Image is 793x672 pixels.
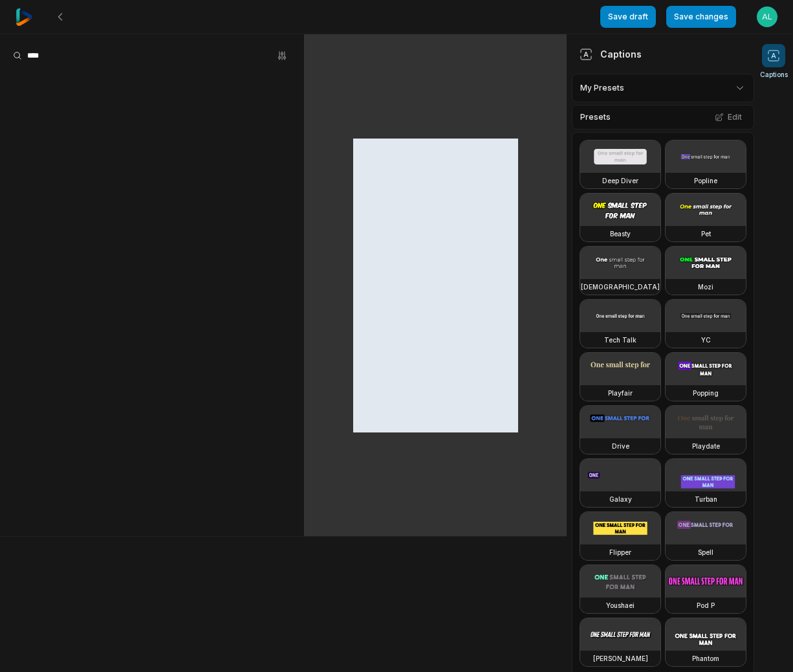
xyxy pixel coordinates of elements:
[701,335,711,345] h3: YC
[572,74,754,102] div: My Presets
[760,70,788,80] span: Captions
[600,6,656,28] button: Save draft
[16,8,33,26] img: reap
[701,229,711,239] h3: Pet
[609,494,632,504] h3: Galaxy
[593,653,648,664] h3: [PERSON_NAME]
[608,388,633,398] h3: Playfair
[612,441,629,451] h3: Drive
[580,47,642,61] div: Captions
[695,494,717,504] h3: Turban
[604,335,636,345] h3: Tech Talk
[609,547,631,557] h3: Flipper
[606,600,635,610] h3: Youshaei
[692,441,720,451] h3: Playdate
[572,105,754,129] div: Presets
[666,6,736,28] button: Save changes
[693,388,719,398] h3: Popping
[697,600,715,610] h3: Pod P
[692,653,719,664] h3: Phantom
[760,44,788,80] button: Captions
[610,229,631,239] h3: Beasty
[581,282,660,292] h3: [DEMOGRAPHIC_DATA]
[711,109,746,126] button: Edit
[694,175,717,186] h3: Popline
[602,175,638,186] h3: Deep Diver
[698,282,713,292] h3: Mozi
[698,547,713,557] h3: Spell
